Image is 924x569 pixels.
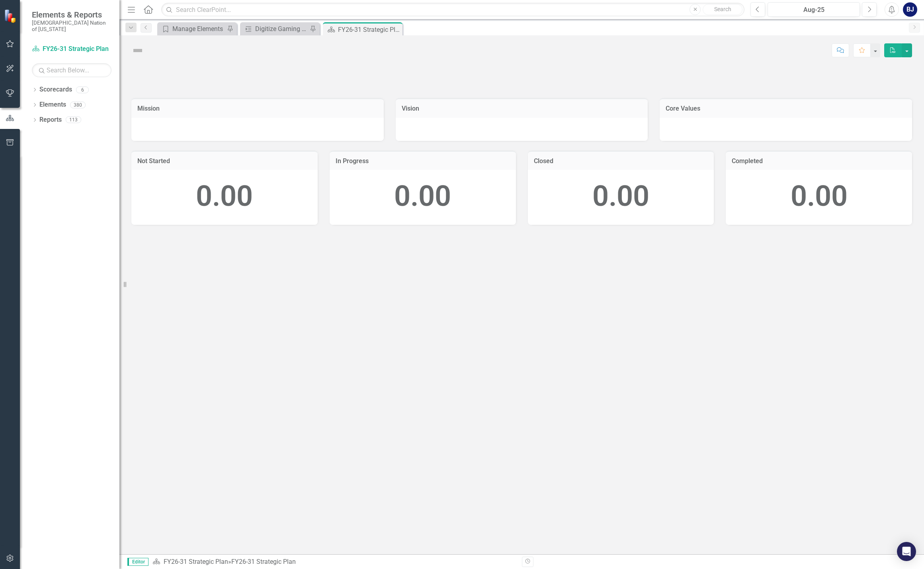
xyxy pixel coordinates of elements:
h3: Closed [534,158,708,165]
div: Open Intercom Messenger [897,542,916,561]
span: Editor [127,558,148,566]
div: 0.00 [338,176,508,217]
h3: Mission [137,105,378,112]
a: FY26-31 Strategic Plan [32,45,111,54]
a: Elements [39,100,66,109]
div: » [152,557,516,567]
span: Search [714,6,731,12]
div: Manage Elements [172,24,225,34]
input: Search Below... [32,63,111,77]
button: Search [703,4,742,15]
input: Search ClearPoint... [161,3,744,17]
div: FY26-31 Strategic Plan [231,558,296,565]
img: ClearPoint Strategy [4,9,18,23]
button: BJ [903,2,917,17]
a: Reports [39,115,62,125]
div: 0.00 [734,176,904,217]
div: Aug-25 [770,5,857,15]
button: Aug-25 [768,2,860,17]
a: Scorecards [39,85,72,94]
a: Manage Elements [159,24,225,34]
div: 113 [66,117,81,123]
h3: In Progress [336,158,510,165]
a: Digitize Gaming Forms [242,24,308,34]
h3: Completed [732,158,906,165]
span: Elements & Reports [32,10,111,19]
h3: Not Started [137,158,312,165]
h3: Vision [402,105,642,112]
img: Not Defined [131,44,144,57]
div: FY26-31 Strategic Plan [338,25,400,35]
h3: Core Values [666,105,906,112]
div: Digitize Gaming Forms [255,24,308,34]
div: 0.00 [536,176,706,217]
a: FY26-31 Strategic Plan [164,558,228,565]
small: [DEMOGRAPHIC_DATA] Nation of [US_STATE] [32,19,111,33]
div: 6 [76,86,89,93]
div: 380 [70,101,86,108]
div: 0.00 [139,176,310,217]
